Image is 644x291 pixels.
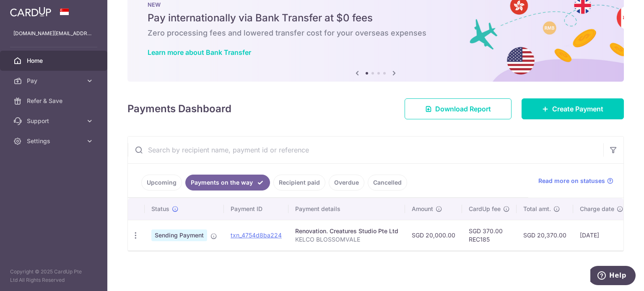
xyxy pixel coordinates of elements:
[517,220,573,250] td: SGD 20,370.00
[27,97,82,105] span: Refer & Save
[273,175,325,191] a: Recipient paid
[405,220,462,250] td: SGD 20,000.00
[127,101,231,116] h4: Payments Dashboard
[10,7,51,17] img: CardUp
[412,205,433,213] span: Amount
[27,137,82,145] span: Settings
[538,177,605,185] span: Read more on statuses
[128,136,603,163] input: Search by recipient name, payment id or reference
[295,227,398,235] div: Renovation. Creatures Studio Pte Ltd
[368,175,407,191] a: Cancelled
[27,117,82,125] span: Support
[148,11,604,25] h5: Pay internationally via Bank Transfer at $0 fees
[329,175,364,191] a: Overdue
[469,205,501,213] span: CardUp fee
[405,98,512,119] a: Download Report
[435,104,491,114] span: Download Report
[13,29,94,38] p: [DOMAIN_NAME][EMAIL_ADDRESS][DOMAIN_NAME]
[590,266,636,287] iframe: Opens a widget where you can find more information
[151,229,207,241] span: Sending Payment
[151,205,169,213] span: Status
[538,177,613,185] a: Read more on statuses
[148,1,604,8] p: NEW
[148,28,604,38] h6: Zero processing fees and lowered transfer cost for your overseas expenses
[27,77,82,85] span: Pay
[288,198,405,220] th: Payment details
[580,205,614,213] span: Charge date
[295,235,398,244] p: KELCO BLOSSOMVALE
[231,232,282,239] a: txn_4754d8ba224
[523,205,551,213] span: Total amt.
[462,220,517,250] td: SGD 370.00 REC185
[522,98,624,119] a: Create Payment
[552,104,603,114] span: Create Payment
[224,198,288,220] th: Payment ID
[141,175,182,191] a: Upcoming
[185,175,270,191] a: Payments on the way
[148,48,251,57] a: Learn more about Bank Transfer
[573,220,630,250] td: [DATE]
[27,57,82,65] span: Home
